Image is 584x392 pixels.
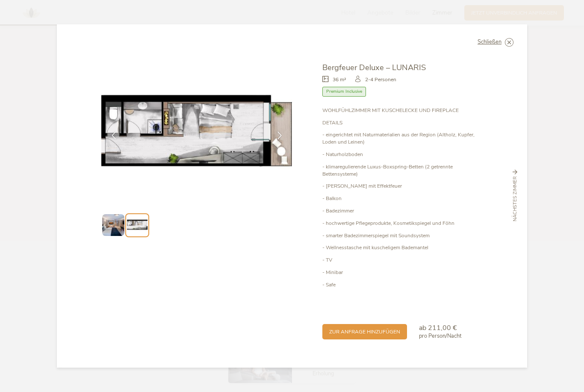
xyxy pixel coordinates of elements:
span: Schließen [478,39,501,45]
p: - Badezimmer [322,207,483,215]
p: DETAILS [322,119,483,127]
p: - Naturholzboden [322,151,483,158]
span: Bergfeuer Deluxe – LUNARIS [322,62,426,73]
p: WOHLFÜHLZIMMER MIT KUSCHELECKE UND FIREPLACE [322,107,483,114]
img: Preview [102,214,124,236]
span: nächstes Zimmer [512,177,519,222]
img: Bergfeuer Deluxe – LUNARIS [101,62,292,205]
p: - klimaregulierende Luxus-Boxspring-Betten (2 getrennte Bettensysteme) [322,163,483,178]
span: 36 m² [333,76,346,83]
span: Premium Inclusive [322,87,366,97]
p: - [PERSON_NAME] mit Effektfeuer [322,183,483,190]
p: - smarter Badezimmerspiegel mit Soundsystem [322,232,483,239]
span: 2-4 Personen [365,76,396,83]
img: Preview [127,215,147,235]
p: - Balkon [322,195,483,202]
p: - hochwertige Pflegeprodukte, Kosmetikspiegel und Föhn [322,220,483,227]
p: - eingerichtet mit Naturmaterialien aus der Region (Altholz, Kupfer, Loden und Leinen) [322,131,483,146]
